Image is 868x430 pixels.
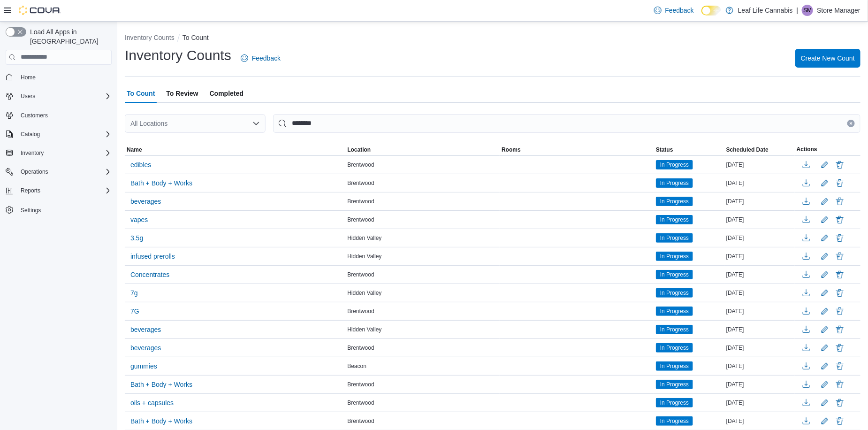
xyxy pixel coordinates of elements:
span: In Progress [660,252,689,261]
div: [DATE] [724,306,795,317]
button: Clear input [847,120,855,127]
span: Completed [210,84,244,103]
span: Brentwood [347,271,374,278]
span: Brentwood [347,381,374,388]
span: In Progress [656,160,693,169]
span: In Progress [656,380,693,389]
span: In Progress [656,197,693,206]
button: Delete [834,196,845,207]
span: Actions [797,146,817,153]
span: 7G [130,307,139,316]
span: Create New Count [801,54,855,63]
button: Delete [834,251,845,262]
span: In Progress [660,417,689,425]
button: Customers [2,108,115,122]
button: Rooms [500,144,654,155]
button: infused prerolls [127,249,179,263]
span: Concentrates [130,270,169,279]
span: In Progress [656,416,693,426]
span: Bath + Body + Works [130,416,192,426]
button: Catalog [17,129,44,140]
div: [DATE] [724,177,795,189]
div: [DATE] [724,342,795,353]
button: Delete [834,324,845,335]
button: Edit count details [819,176,830,190]
span: In Progress [660,215,689,224]
span: Brentwood [347,161,374,169]
span: Reports [17,185,112,196]
button: Edit count details [819,414,830,428]
button: 3.5g [127,231,147,245]
button: Delete [834,306,845,317]
span: Customers [17,109,112,121]
a: Home [17,72,39,83]
span: In Progress [656,398,693,407]
span: Brentwood [347,399,374,407]
button: Bath + Body + Works [127,377,196,392]
button: Name [125,144,345,155]
span: Bath + Body + Works [130,380,192,389]
span: Home [17,71,112,83]
a: Settings [17,205,45,216]
span: In Progress [656,288,693,298]
span: In Progress [660,362,689,370]
button: Reports [2,184,115,197]
button: Edit count details [819,158,830,172]
span: vapes [130,215,148,224]
span: Brentwood [347,179,374,187]
span: In Progress [660,399,689,407]
button: oils + capsules [127,396,177,410]
input: This is a search bar. After typing your query, hit enter to filter the results lower in the page. [273,114,860,133]
span: Load All Apps in [GEOGRAPHIC_DATA] [26,27,112,46]
div: Store Manager [802,5,813,16]
span: Feedback [665,6,694,15]
button: Inventory [2,146,115,160]
span: In Progress [656,233,693,243]
div: [DATE] [724,214,795,225]
span: Hidden Valley [347,234,381,242]
a: Feedback [237,49,284,68]
button: Edit count details [819,377,830,392]
span: beverages [130,197,161,206]
button: Delete [834,379,845,390]
span: Users [17,91,112,102]
div: [DATE] [724,361,795,372]
div: [DATE] [724,159,795,170]
span: In Progress [656,343,693,353]
button: To Count [183,34,209,41]
button: Inventory [17,147,47,159]
button: Edit count details [819,322,830,337]
button: Delete [834,177,845,189]
button: Edit count details [819,359,830,373]
span: In Progress [656,361,693,371]
span: SM [803,5,812,16]
span: beverages [130,343,161,353]
button: Users [2,90,115,103]
button: Scheduled Date [724,144,795,155]
span: Brentwood [347,344,374,352]
div: [DATE] [724,196,795,207]
button: Delete [834,214,845,225]
nav: An example of EuiBreadcrumbs [125,33,860,44]
div: [DATE] [724,415,795,427]
button: Inventory Counts [125,34,175,41]
button: Create New Count [795,49,860,68]
a: Customers [17,110,52,121]
span: In Progress [660,234,689,242]
span: To Count [127,84,155,103]
span: In Progress [656,252,693,261]
button: Bath + Body + Works [127,414,196,428]
button: Delete [834,159,845,170]
span: Rooms [502,146,521,154]
button: Home [2,70,115,84]
p: Leaf Life Cannabis [738,5,793,16]
div: [DATE] [724,232,795,244]
span: infused prerolls [130,252,175,261]
button: Edit count details [819,304,830,318]
button: Edit count details [819,213,830,227]
button: Edit count details [819,268,830,282]
button: Concentrates [127,268,173,282]
span: Hidden Valley [347,253,381,260]
span: Users [21,92,35,100]
button: Delete [834,397,845,408]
